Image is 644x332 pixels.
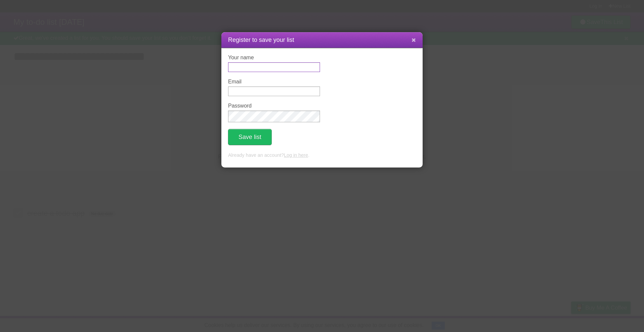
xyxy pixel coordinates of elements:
[284,152,308,158] a: Log in here
[228,36,416,45] h1: Register to save your list
[228,103,320,109] label: Password
[228,152,416,159] p: Already have an account? .
[228,79,320,85] label: Email
[228,55,320,61] label: Your name
[228,129,272,145] button: Save list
